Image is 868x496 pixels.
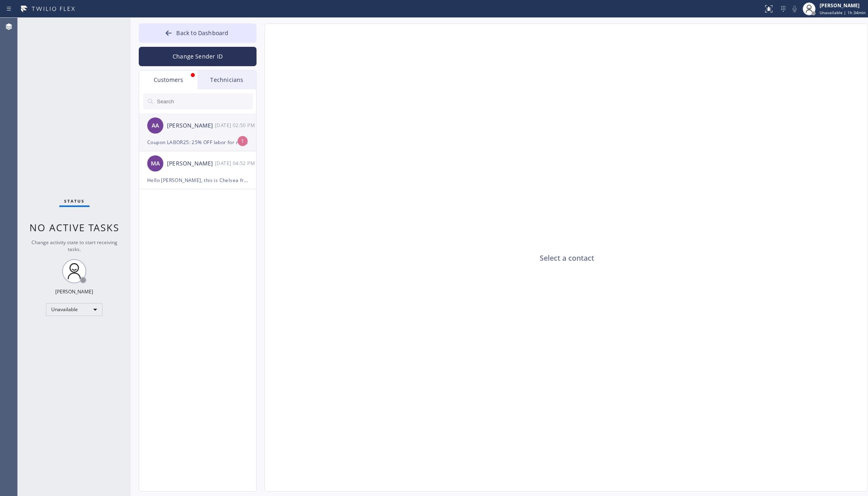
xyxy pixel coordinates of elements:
div: 09/22/2025 9:50 AM [215,121,257,130]
button: Back to Dashboard [139,23,257,43]
span: No active tasks [29,221,119,234]
input: Search [156,93,253,109]
div: 07/28/2023 7:52 AM [215,159,257,168]
span: Unavailable | 1h 34min [820,10,866,15]
div: [PERSON_NAME] [167,121,215,130]
span: Status [64,198,85,204]
div: Technicians [198,71,256,89]
div: Hello [PERSON_NAME], this is Chelsea from Electrical Land [GEOGRAPHIC_DATA][PERSON_NAME]. Just wa... [147,176,248,185]
div: Unavailable [46,303,102,316]
div: [PERSON_NAME] [55,288,93,295]
div: 1 [238,136,248,146]
span: MA [151,159,160,168]
div: Coupon LABOR25: 25% OFF labor for regular brand repairs this week only. Book: [DOMAIN_NAME][URL] ... [147,138,248,147]
div: [PERSON_NAME] [167,159,215,168]
span: Change activity state to start receiving tasks. [31,239,117,253]
button: Change Sender ID [139,47,257,66]
span: AA [152,121,159,130]
div: Customers [139,71,198,89]
div: [PERSON_NAME] [820,2,866,9]
button: Mute [789,3,800,15]
span: Back to Dashboard [176,29,228,37]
